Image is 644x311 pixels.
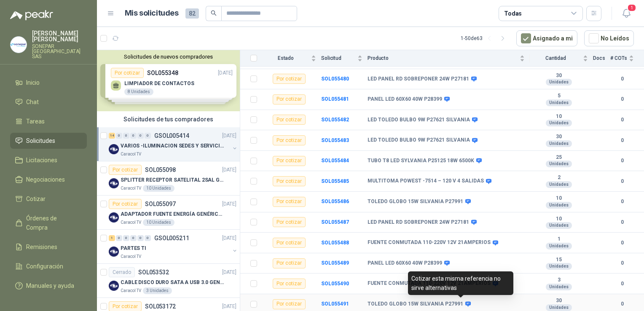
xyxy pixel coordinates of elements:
[530,195,588,202] b: 10
[273,115,306,125] div: Por cotizar
[10,94,87,110] a: Chat
[273,279,306,289] div: Por cotizar
[368,198,463,205] b: TOLEDO GLOBO 15W SILVANIA P27991
[26,175,65,184] span: Negociaciones
[121,253,141,260] p: Caracol TV
[530,93,588,99] b: 5
[109,178,119,188] img: Company Logo
[97,196,240,230] a: Por cotizarSOL055097[DATE] Company LogoADAPTADOR FUENTE ENERGÍA GENÉRICO 24V 1ACaracol TV10 Unidades
[321,198,349,204] a: SOL055486
[321,76,349,82] a: SOL055480
[26,194,46,204] span: Cotizar
[10,210,87,236] a: Órdenes de Compra
[10,191,87,207] a: Cotizar
[121,287,141,294] p: Caracol TV
[368,239,491,246] b: FUENTE CONMUTADA 110-220V 12V 21AMPERIOS
[273,74,306,84] div: Por cotizar
[121,279,225,287] p: CABLE DISCO DURO SATA A USB 3.0 GENERICO
[26,281,74,290] span: Manuales y ayuda
[130,235,137,241] div: 0
[530,72,588,79] b: 30
[32,30,87,42] p: [PERSON_NAME] [PERSON_NAME]
[10,258,87,274] a: Configuración
[321,260,349,266] a: SOL055489
[138,269,169,275] p: SOL053532
[109,133,115,139] div: 14
[222,166,236,174] p: [DATE]
[121,219,141,226] p: Caracol TV
[123,235,129,241] div: 0
[273,238,306,248] div: Por cotizar
[273,299,306,309] div: Por cotizar
[137,235,144,241] div: 0
[97,161,240,196] a: Por cotizarSOL055098[DATE] Company LogoSPLITTER RECEPTOR SATELITAL 2SAL GT-SP21Caracol TV10 Unidades
[109,131,238,158] a: 14 0 0 0 0 0 GSOL005414[DATE] Company LogoVARIOS -ILUMINACION SEDES Y SERVICIOSCaracol TV
[321,281,349,287] a: SOL055490
[321,219,349,225] b: SOL055487
[504,9,522,18] div: Todas
[121,185,141,192] p: Caracol TV
[145,235,151,241] div: 0
[26,214,79,232] span: Órdenes de Compra
[546,222,572,229] div: Unidades
[10,113,87,129] a: Tareas
[546,263,572,270] div: Unidades
[321,50,368,67] th: Solicitud
[109,165,142,175] div: Por cotizar
[321,301,349,307] a: SOL055491
[530,257,588,263] b: 15
[610,280,634,288] b: 0
[530,298,588,304] b: 30
[546,120,572,126] div: Unidades
[321,158,349,164] a: SOL055484
[610,300,634,308] b: 0
[530,134,588,140] b: 30
[368,137,470,144] b: LED TOLEDO BULBO 9W P27621 SILVANIA
[368,219,469,226] b: LED PANEL RD SOBREPONER 24W P27181
[222,234,236,242] p: [DATE]
[461,32,510,45] div: 1 - 50 de 63
[145,303,176,309] p: SOL053172
[10,278,87,294] a: Manuales y ayuda
[97,111,240,127] div: Solicitudes de tus compradores
[211,10,217,16] span: search
[368,96,442,103] b: PANEL LED 60X60 40W P28399
[610,95,634,103] b: 0
[610,55,627,61] span: # COTs
[26,136,55,145] span: Solicitudes
[368,158,474,164] b: TUBO T8 LED SYLVANIA P25125 18W 6500K
[109,233,238,260] a: 1 0 0 0 0 0 GSOL005211[DATE] Company LogoPARTES TICaracol TV
[610,218,634,226] b: 0
[26,97,39,107] span: Chat
[145,133,151,139] div: 0
[121,176,225,184] p: SPLITTER RECEPTOR SATELITAL 2SAL GT-SP21
[516,30,577,46] button: Asignado a mi
[273,94,306,105] div: Por cotizar
[273,197,306,207] div: Por cotizar
[530,277,588,284] b: 3
[130,133,137,139] div: 0
[100,54,236,60] button: Solicitudes de nuevos compradores
[185,8,199,19] span: 82
[11,37,27,53] img: Company Logo
[123,133,129,139] div: 0
[222,132,236,140] p: [DATE]
[546,304,572,311] div: Unidades
[125,7,179,19] h1: Mis solicitudes
[109,144,119,154] img: Company Logo
[546,284,572,290] div: Unidades
[321,178,349,184] a: SOL055485
[262,50,321,67] th: Estado
[619,6,634,21] button: 1
[97,264,240,298] a: CerradoSOL053532[DATE] Company LogoCABLE DISCO DURO SATA A USB 3.0 GENERICOCaracol TV3 Unidades
[121,210,225,218] p: ADAPTADOR FUENTE ENERGÍA GENÉRICO 24V 1A
[610,177,634,185] b: 0
[546,181,572,188] div: Unidades
[368,280,491,287] b: FUENTE CONMUTADA 110-220V 12V 21AMPERIOS
[321,117,349,123] a: SOL055482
